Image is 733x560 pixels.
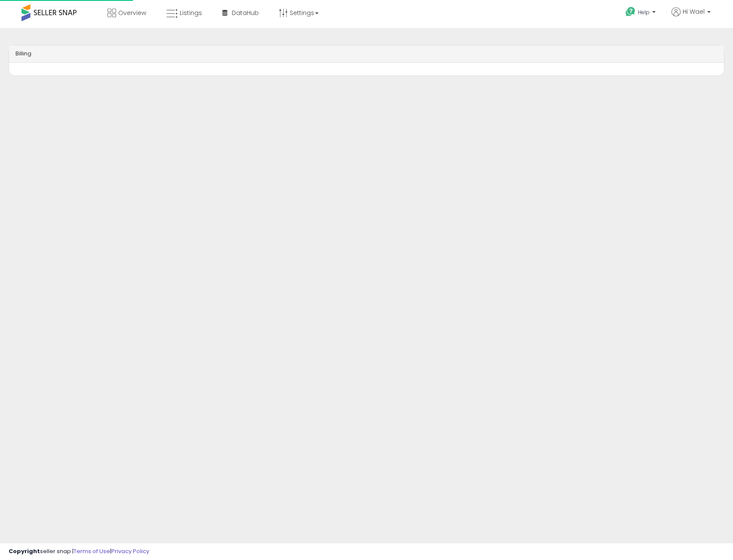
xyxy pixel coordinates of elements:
span: Hi Wael [683,7,705,16]
a: Hi Wael [672,7,711,27]
div: Billing [9,46,724,63]
i: Get Help [625,6,636,17]
span: Overview [118,9,146,17]
span: Listings [180,9,202,17]
span: DataHub [232,9,259,17]
span: Help [638,9,650,16]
